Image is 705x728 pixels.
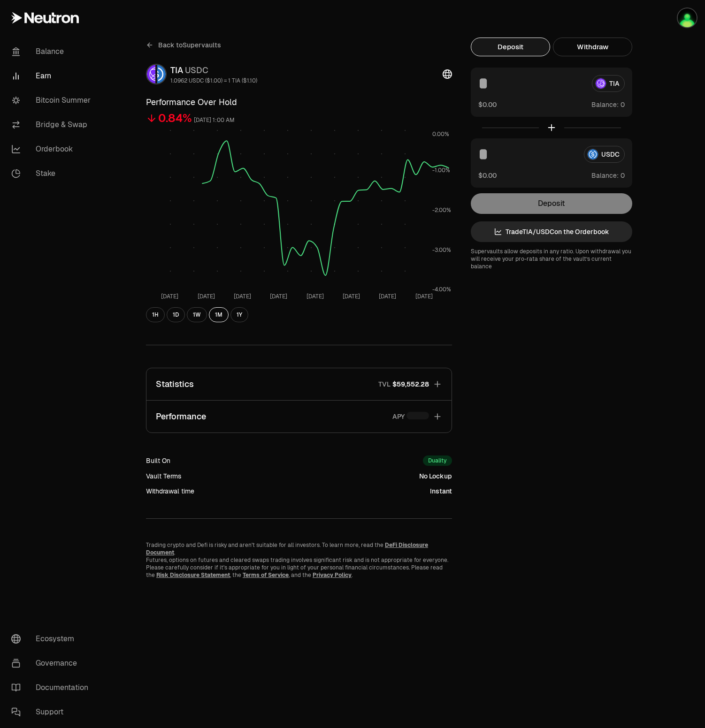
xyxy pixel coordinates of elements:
h3: Performance Over Hold [146,96,452,109]
tspan: -2.00% [432,206,451,214]
tspan: 0.00% [432,130,449,138]
a: Governance [4,651,101,675]
button: 1W [187,307,207,322]
tspan: [DATE] [415,293,433,300]
div: Withdrawal time [146,486,194,496]
button: $0.00 [478,99,497,109]
span: Back to Supervaults [158,40,221,50]
div: TIA [170,64,257,77]
button: 1H [146,307,165,322]
p: Futures, options on futures and cleared swaps trading involves significant risk and is not approp... [146,556,452,579]
span: USDC [185,65,208,76]
tspan: [DATE] [379,293,396,300]
tspan: -1.00% [432,167,450,174]
a: TradeTIA/USDCon the Orderbook [471,221,632,242]
img: Vampire Trading [678,8,697,27]
button: 1D [167,307,185,322]
p: APY [392,412,405,422]
div: 0.84% [158,111,192,126]
a: Documentation [4,675,101,700]
div: Vault Terms [146,471,181,481]
a: Back toSupervaults [146,38,221,53]
a: Risk Disclosure Statement [156,571,230,579]
button: PerformanceAPY [146,401,452,432]
p: Trading crypto and Defi is risky and aren't suitable for all investors. To learn more, read the . [146,541,452,556]
div: Instant [430,486,452,496]
button: Deposit [471,38,550,56]
button: StatisticsTVL$59,552.28 [146,368,452,400]
img: USDC Logo [157,65,166,83]
a: Terms of Service [243,571,289,579]
p: Statistics [156,378,194,391]
div: 1.0962 USDC ($1.00) = 1 TIA ($1.10) [170,77,257,84]
a: Orderbook [4,137,101,161]
img: TIA Logo [147,65,155,83]
a: DeFi Disclosure Document [146,541,428,556]
a: Support [4,700,101,724]
button: 1Y [230,307,248,322]
tspan: [DATE] [307,293,324,300]
tspan: [DATE] [234,293,251,300]
span: $59,552.28 [392,379,429,389]
div: No Lockup [419,471,452,481]
button: Withdraw [553,38,632,56]
p: TVL [378,379,391,389]
tspan: -4.00% [432,286,451,293]
a: Stake [4,161,101,186]
a: Ecosystem [4,627,101,651]
a: Bridge & Swap [4,113,101,137]
a: Earn [4,64,101,88]
tspan: -3.00% [432,246,451,254]
button: 1M [209,307,229,322]
tspan: [DATE] [343,293,360,300]
div: Duality [423,455,452,466]
span: Balance: [591,100,619,109]
tspan: [DATE] [161,293,178,300]
span: Balance: [591,171,619,180]
a: Balance [4,39,101,64]
p: Performance [156,410,206,423]
tspan: [DATE] [198,293,215,300]
tspan: [DATE] [270,293,287,300]
p: Supervaults allow deposits in any ratio. Upon withdrawal you will receive your pro-rata share of ... [471,248,632,270]
a: Privacy Policy [313,571,352,579]
div: [DATE] 1:00 AM [194,115,235,126]
button: $0.00 [478,170,497,180]
a: Bitcoin Summer [4,88,101,113]
div: Built On [146,456,170,465]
